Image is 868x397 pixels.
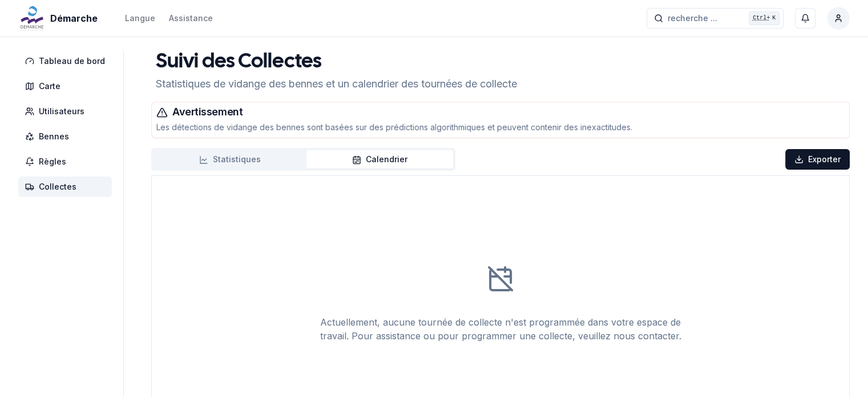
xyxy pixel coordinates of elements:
a: Bennes [18,126,116,147]
span: recherche ... [668,13,717,24]
a: Carte [18,76,116,97]
a: Tableau de bord [18,51,116,71]
button: Exporter [785,149,850,170]
button: Langue [125,11,155,25]
p: Les détections de vidange des bennes sont basées sur des prédictions algorithmiques et peuvent co... [156,122,845,133]
span: Tableau de bord [39,55,105,67]
span: Carte [39,81,60,92]
a: Utilisateurs [18,101,116,122]
h1: Suivi des Collectes [156,51,517,74]
img: Démarche Logo [18,5,46,32]
button: Calendrier [306,150,453,169]
span: Bennes [39,131,69,142]
a: Règles [18,151,116,172]
span: Utilisateurs [39,106,84,117]
span: Règles [39,156,66,167]
a: Collectes [18,177,116,197]
div: Actuellement, aucune tournée de collecte n'est programmée dans votre espace de travail. Pour assi... [309,315,692,343]
button: recherche ...Ctrl+K [647,8,784,29]
p: Statistiques de vidange des bennes et un calendrier des tournées de collecte [156,76,517,92]
div: Langue [125,13,155,24]
a: Démarche [18,11,102,25]
h3: Avertissement [156,107,845,118]
a: Assistance [169,11,213,25]
span: Collectes [39,181,76,193]
button: Statistiques [154,150,306,169]
span: Démarche [50,11,98,25]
